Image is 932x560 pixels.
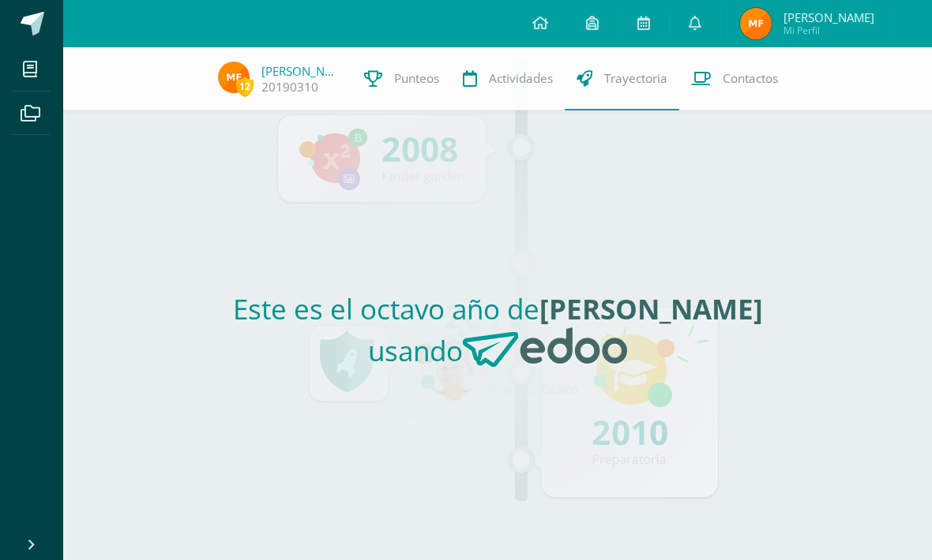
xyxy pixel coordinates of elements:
[236,77,254,96] span: 12
[218,62,250,93] img: bce8b272fab13d8298d2d0e73969cf8f.png
[261,79,318,95] a: 20190310
[604,70,667,87] span: Trayectoria
[539,290,763,327] strong: [PERSON_NAME]
[784,9,874,25] span: [PERSON_NAME]
[463,327,627,368] img: Edoo
[565,47,679,110] a: Trayectoria
[352,47,451,110] a: Punteos
[679,47,790,110] a: Contactos
[489,70,553,87] span: Actividades
[451,47,565,110] a: Actividades
[723,70,778,87] span: Contactos
[784,24,874,37] span: Mi Perfil
[261,63,340,79] a: [PERSON_NAME]
[740,8,772,39] img: bce8b272fab13d8298d2d0e73969cf8f.png
[141,290,855,381] h2: Este es el octavo año de usando
[394,70,439,87] span: Punteos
